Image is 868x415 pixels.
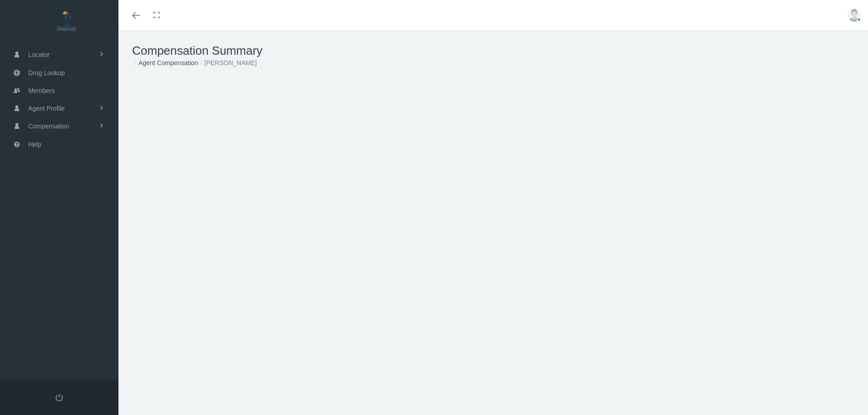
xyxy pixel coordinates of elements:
[28,136,41,153] span: Help
[847,8,861,22] img: user-placeholder.jpg
[132,44,854,58] h1: Compensation Summary
[12,10,121,33] img: YOUR LIFE LADY LLC
[28,118,69,135] span: Compensation
[198,58,257,68] li: [PERSON_NAME]
[28,82,55,99] span: Members
[132,58,198,68] li: Agent Compensation
[28,46,50,63] span: Locator
[28,100,65,117] span: Agent Profile
[28,64,65,82] span: Drug Lookup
